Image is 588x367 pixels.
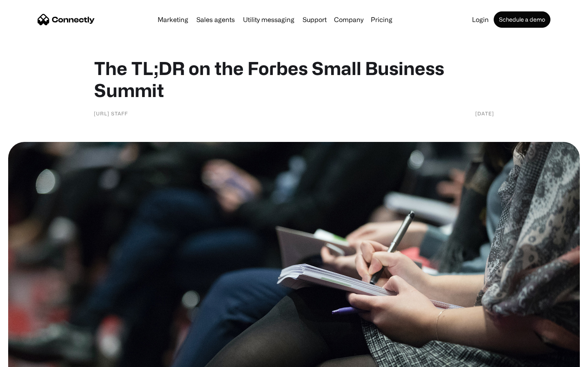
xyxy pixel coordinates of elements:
[299,16,330,23] a: Support
[475,109,494,117] div: [DATE]
[334,14,363,25] div: Company
[94,57,494,101] h1: The TL;DR on the Forbes Small Business Summit
[193,16,238,23] a: Sales agents
[494,11,550,28] a: Schedule a demo
[154,16,192,23] a: Marketing
[94,109,128,117] div: [URL] Staff
[240,16,298,23] a: Utility messaging
[8,353,49,364] aside: Language selected: English
[469,16,492,23] a: Login
[367,16,396,23] a: Pricing
[16,353,49,364] ul: Language list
